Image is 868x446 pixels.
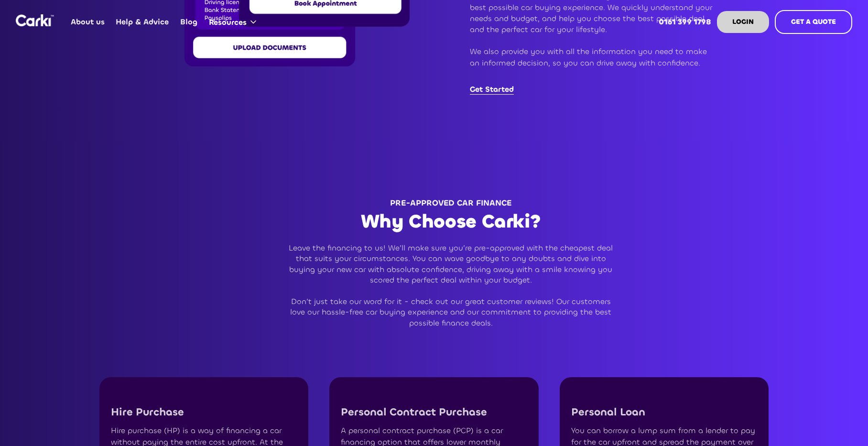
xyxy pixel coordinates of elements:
[659,17,711,27] strong: 0161 399 1798
[717,11,769,33] a: LOGIN
[16,14,54,26] a: home
[253,212,648,231] h2: Why Choose Carki?
[111,406,297,418] p: Hire Purchase
[791,17,836,26] strong: GET A QUOTE
[732,17,754,26] strong: LOGIN
[775,10,852,34] a: GET A QUOTE
[253,198,648,208] div: PRE-APPROVED CAR FINANCE
[287,243,615,328] p: Leave the financing to us! We’ll make sure you’re pre-approved with the cheapest deal that suits ...
[16,14,54,26] img: Logo
[209,17,247,28] div: Resources
[470,84,514,95] a: Get Started
[174,3,203,41] a: Blog
[203,4,266,40] div: Resources
[110,3,174,41] a: Help & Advice
[65,3,110,41] a: About us
[341,406,527,418] p: Personal Contract Purchase
[571,406,757,418] p: Personal Loan
[653,3,717,41] a: 0161 399 1798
